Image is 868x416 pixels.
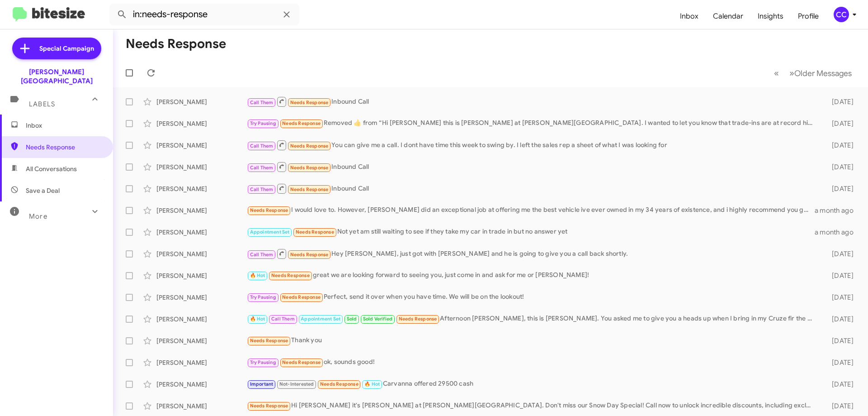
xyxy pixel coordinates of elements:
[817,119,861,128] div: [DATE]
[247,270,817,281] div: great we are looking forward to seeing you, just come in and ask for me or [PERSON_NAME]!
[347,316,357,322] span: Sold
[247,401,817,411] div: Hi [PERSON_NAME] it's [PERSON_NAME] at [PERSON_NAME][GEOGRAPHIC_DATA]. Don't miss our Snow Day Sp...
[156,336,247,345] div: [PERSON_NAME]
[156,402,247,411] div: [PERSON_NAME]
[156,293,247,302] div: [PERSON_NAME]
[817,402,861,411] div: [DATE]
[706,3,750,29] a: Calendar
[156,358,247,367] div: [PERSON_NAME]
[399,316,437,322] span: Needs Response
[250,165,274,171] span: Call Them
[247,96,817,107] div: Inbound Call
[296,229,334,235] span: Needs Response
[271,316,295,322] span: Call Them
[29,100,55,108] span: Labels
[817,249,861,258] div: [DATE]
[364,381,380,387] span: 🔥 Hot
[250,403,288,409] span: Needs Response
[769,64,857,82] nav: Page navigation example
[247,183,817,194] div: Inbound Call
[290,252,329,258] span: Needs Response
[282,294,321,300] span: Needs Response
[247,379,817,389] div: Carvanna offered 29500 cash
[156,249,247,258] div: [PERSON_NAME]
[156,97,247,106] div: [PERSON_NAME]
[817,358,861,367] div: [DATE]
[817,184,861,193] div: [DATE]
[817,163,861,172] div: [DATE]
[282,359,321,365] span: Needs Response
[250,207,288,213] span: Needs Response
[156,206,247,215] div: [PERSON_NAME]
[39,44,94,53] span: Special Campaign
[156,380,247,389] div: [PERSON_NAME]
[271,273,310,278] span: Needs Response
[250,316,265,322] span: 🔥 Hot
[290,143,329,149] span: Needs Response
[156,184,247,193] div: [PERSON_NAME]
[769,64,784,82] button: Previous
[826,7,858,22] button: CC
[250,120,276,126] span: Try Pausing
[109,4,299,25] input: Search
[834,7,849,22] div: CC
[247,205,815,215] div: I would love to. However, [PERSON_NAME] did an exceptional job at offering me the best vehicle iv...
[817,271,861,280] div: [DATE]
[290,186,329,192] span: Needs Response
[247,161,817,172] div: Inbound Call
[301,316,340,322] span: Appointment Set
[363,316,393,322] span: Sold Verified
[250,359,276,365] span: Try Pausing
[26,121,103,130] span: Inbox
[817,380,861,389] div: [DATE]
[156,163,247,172] div: [PERSON_NAME]
[156,119,247,128] div: [PERSON_NAME]
[156,141,247,150] div: [PERSON_NAME]
[250,100,274,105] span: Call Them
[673,3,706,29] a: Inbox
[794,68,852,78] span: Older Messages
[26,143,103,152] span: Needs Response
[774,67,779,79] span: «
[26,164,77,173] span: All Conversations
[789,67,794,79] span: »
[817,336,861,345] div: [DATE]
[247,314,817,324] div: Afternoon [PERSON_NAME], this is [PERSON_NAME]. You asked me to give you a heads up when I bring ...
[279,381,314,387] span: Not-Interested
[250,273,265,278] span: 🔥 Hot
[282,120,321,126] span: Needs Response
[156,271,247,280] div: [PERSON_NAME]
[817,293,861,302] div: [DATE]
[250,186,274,192] span: Call Them
[247,292,817,302] div: Perfect, send it over when you have time. We will be on the lookout!
[250,338,288,344] span: Needs Response
[784,64,857,82] button: Next
[817,141,861,150] div: [DATE]
[817,97,861,106] div: [DATE]
[247,118,817,129] div: Removed ‌👍‌ from “ Hi [PERSON_NAME] this is [PERSON_NAME] at [PERSON_NAME][GEOGRAPHIC_DATA]. I wa...
[250,229,290,235] span: Appointment Set
[815,228,861,237] div: a month ago
[750,3,791,29] a: Insights
[290,165,329,171] span: Needs Response
[247,248,817,259] div: Hey [PERSON_NAME], just got with [PERSON_NAME] and he is going to give you a call back shortly.
[250,252,274,258] span: Call Them
[817,315,861,324] div: [DATE]
[791,3,826,29] a: Profile
[320,381,359,387] span: Needs Response
[29,212,47,220] span: More
[12,38,101,59] a: Special Campaign
[247,357,817,368] div: ok, sounds good!
[126,37,226,51] h1: Needs Response
[815,206,861,215] div: a month ago
[247,139,817,151] div: You can give me a call. I dont have time this week to swing by. I left the sales rep a sheet of w...
[250,294,276,300] span: Try Pausing
[26,186,60,195] span: Save a Deal
[290,100,329,105] span: Needs Response
[156,315,247,324] div: [PERSON_NAME]
[156,228,247,237] div: [PERSON_NAME]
